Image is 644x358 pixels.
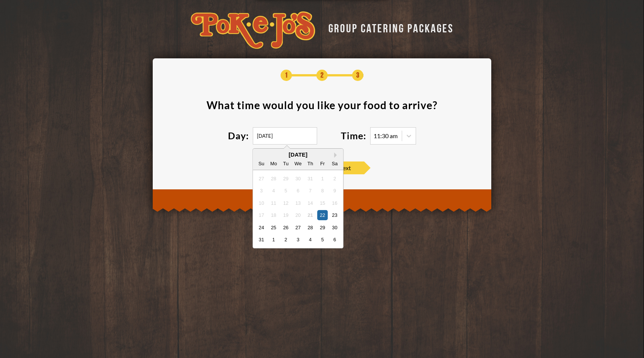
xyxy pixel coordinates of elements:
div: We [293,158,303,168]
div: Choose Sunday, August 24th, 2025 [256,222,266,232]
div: Not available Sunday, August 17th, 2025 [256,210,266,220]
div: month 2025-08 [255,172,341,246]
div: Not available Monday, August 18th, 2025 [269,210,279,220]
div: Choose Monday, August 25th, 2025 [269,222,279,232]
div: Mo [269,158,279,168]
div: [DATE] [253,152,343,157]
div: Choose Thursday, August 28th, 2025 [305,222,315,232]
div: Not available Tuesday, July 29th, 2025 [281,173,291,183]
div: Sa [330,158,340,168]
div: Not available Tuesday, August 5th, 2025 [281,186,291,196]
div: Choose Tuesday, September 2nd, 2025 [281,235,291,245]
div: Choose Friday, September 5th, 2025 [317,235,328,245]
img: logo-34603ddf.svg [191,11,315,49]
div: Not available Thursday, August 14th, 2025 [305,198,315,208]
div: Not available Monday, August 11th, 2025 [269,198,279,208]
div: Not available Saturday, August 2nd, 2025 [330,173,340,183]
div: Not available Sunday, August 10th, 2025 [256,198,266,208]
div: Tu [281,158,291,168]
span: 2 [316,70,328,81]
span: 3 [352,70,363,81]
div: Choose Thursday, September 4th, 2025 [305,235,315,245]
div: Not available Friday, August 15th, 2025 [317,198,328,208]
div: Not available Monday, July 28th, 2025 [269,173,279,183]
div: Not available Sunday, August 3rd, 2025 [256,186,266,196]
div: Fr [317,158,328,168]
div: Choose Friday, August 29th, 2025 [317,222,328,232]
div: 11:30 am [374,133,398,139]
div: Not available Wednesday, August 13th, 2025 [293,198,303,208]
div: Not available Thursday, July 31st, 2025 [305,173,315,183]
div: Not available Wednesday, July 30th, 2025 [293,173,303,183]
div: Not available Wednesday, August 6th, 2025 [293,186,303,196]
button: Next Month [334,152,339,158]
div: Not available Saturday, August 16th, 2025 [330,198,340,208]
label: Day: [228,131,249,140]
div: Choose Tuesday, August 26th, 2025 [281,222,291,232]
div: Choose Friday, August 22nd, 2025 [317,210,328,220]
div: Su [256,158,266,168]
div: Choose Wednesday, August 27th, 2025 [293,222,303,232]
div: Choose Saturday, August 23rd, 2025 [330,210,340,220]
label: Time: [341,131,366,140]
div: Choose Wednesday, September 3rd, 2025 [293,235,303,245]
div: Choose Saturday, September 6th, 2025 [330,235,340,245]
div: Not available Saturday, August 9th, 2025 [330,186,340,196]
div: Not available Friday, August 8th, 2025 [317,186,328,196]
div: Not available Monday, August 4th, 2025 [269,186,279,196]
div: Not available Thursday, August 21st, 2025 [305,210,315,220]
span: 1 [281,70,292,81]
div: Choose Monday, September 1st, 2025 [269,235,279,245]
div: Not available Thursday, August 7th, 2025 [305,186,315,196]
div: Not available Wednesday, August 20th, 2025 [293,210,303,220]
div: Not available Tuesday, August 12th, 2025 [281,198,291,208]
div: GROUP CATERING PACKAGES [323,20,454,34]
span: Next [325,161,364,174]
div: What time would you like your food to arrive ? [207,100,437,110]
div: Choose Sunday, August 31st, 2025 [256,235,266,245]
div: Th [305,158,315,168]
div: Not available Friday, August 1st, 2025 [317,173,328,183]
div: Choose Saturday, August 30th, 2025 [330,222,340,232]
div: Not available Tuesday, August 19th, 2025 [281,210,291,220]
div: Not available Sunday, July 27th, 2025 [256,173,266,183]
